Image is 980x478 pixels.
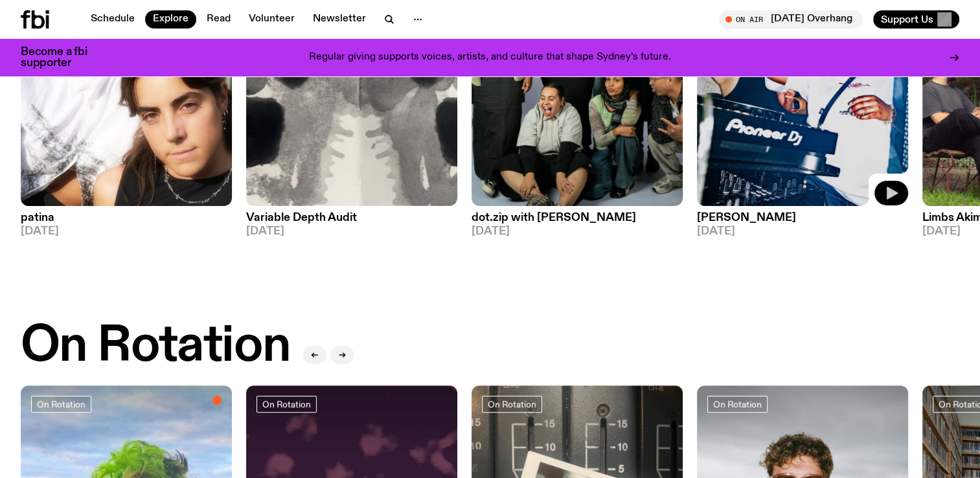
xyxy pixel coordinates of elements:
span: On Rotation [713,399,762,409]
h3: [PERSON_NAME] [697,212,908,223]
a: Volunteer [241,10,302,28]
a: Read [199,10,238,28]
p: Regular giving supports voices, artists, and culture that shape Sydney’s future. [309,52,671,63]
span: [DATE] [697,226,908,237]
a: Explore [145,10,196,28]
a: On Rotation [707,396,768,413]
a: On Rotation [31,396,91,413]
h3: patina [21,212,232,223]
a: dot.zip with [PERSON_NAME][DATE] [472,206,683,237]
a: Newsletter [305,10,374,28]
h3: Variable Depth Audit [246,212,457,223]
button: Support Us [873,10,959,28]
span: On Rotation [37,399,85,409]
span: Support Us [881,14,933,25]
h2: On Rotation [21,322,290,371]
span: [DATE] [472,226,683,237]
span: [DATE] [21,226,232,237]
a: On Rotation [256,396,317,413]
button: On Air[DATE] Overhang [719,10,863,28]
a: Variable Depth Audit[DATE] [246,206,457,237]
h3: Become a fbi supporter [21,47,104,69]
span: On Rotation [262,399,311,409]
a: Schedule [83,10,142,28]
a: patina[DATE] [21,206,232,237]
span: On Rotation [488,399,536,409]
a: On Rotation [482,396,542,413]
a: [PERSON_NAME][DATE] [697,206,908,237]
span: [DATE] [246,226,457,237]
h3: dot.zip with [PERSON_NAME] [472,212,683,223]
